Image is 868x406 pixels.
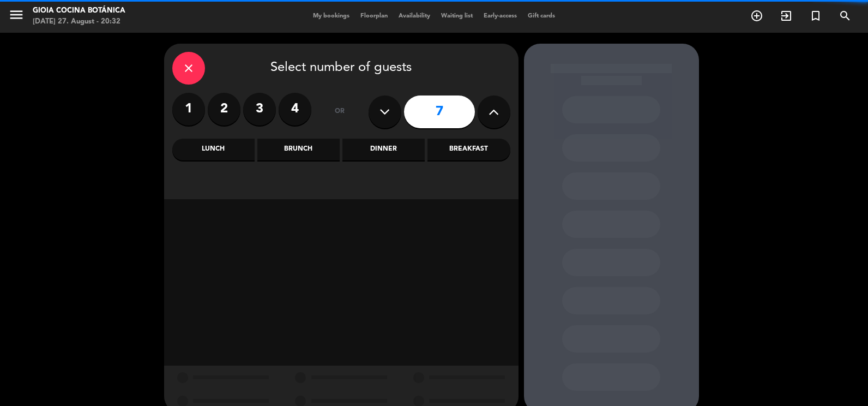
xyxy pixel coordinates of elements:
[436,13,478,19] span: Waiting list
[172,139,255,160] div: Lunch
[427,139,510,160] div: Breakfast
[8,7,25,27] button: menu
[172,52,510,85] div: Select number of guests
[8,7,25,23] i: menu
[750,9,763,22] i: add_circle_outline
[780,9,793,22] i: exit_to_app
[279,93,311,126] label: 4
[308,13,355,19] span: My bookings
[257,139,340,160] div: Brunch
[322,93,358,131] div: or
[172,93,205,126] label: 1
[839,9,852,22] i: search
[393,13,436,19] span: Availability
[243,93,276,126] label: 3
[33,5,125,16] div: Gioia Cocina Botánica
[182,62,195,75] i: close
[342,139,425,160] div: Dinner
[355,13,393,19] span: Floorplan
[208,93,240,126] label: 2
[522,13,560,19] span: Gift cards
[809,9,822,22] i: turned_in_not
[478,13,522,19] span: Early-access
[33,16,125,27] div: [DATE] 27. August - 20:32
